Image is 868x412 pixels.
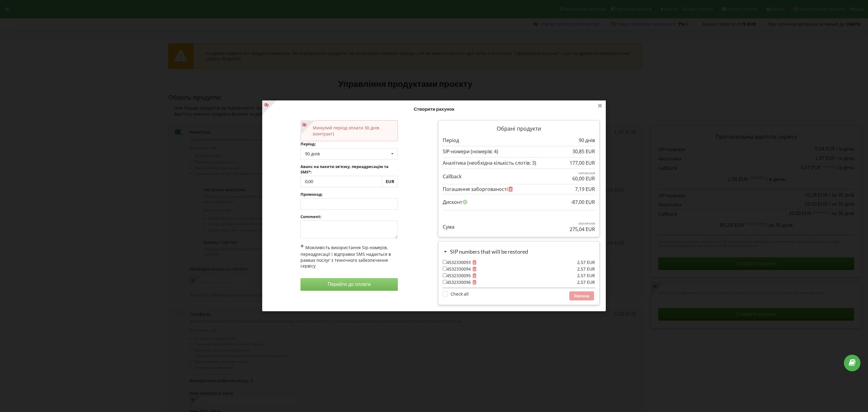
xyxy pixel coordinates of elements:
[300,243,398,269] div: Можливість використання Sip-номерів, переадресації і відправки SMS надається в рамках послуг з те...
[443,280,595,285] div: 4532330096
[570,160,595,166] p: 177,00 EUR
[443,137,459,144] p: Період
[443,197,595,208] div: Дисконт
[300,141,398,147] label: Період:
[577,267,595,271] div: 2,57 EUR
[577,273,595,278] div: 2,57 EUR
[300,192,398,197] label: Промокод:
[572,175,595,182] p: 60,00 EUR
[300,278,398,291] button: Перейти до оплати
[570,222,595,226] p: 362,04 EUR
[443,160,536,166] p: Аналітика (необхідна кількість слотів: 3)
[572,171,595,175] p: 147,00 EUR
[443,273,595,278] div: 4532330095
[575,187,595,192] div: 7,19 EUR
[443,173,461,180] p: Callback
[443,224,454,231] p: Сума
[443,148,498,155] p: SIP-номери (номерів: 4)
[443,187,595,192] div: Погашення заборгованості
[443,291,469,296] label: Check all
[300,214,398,220] label: Comment:
[443,267,595,271] div: 4532330094
[577,260,595,265] div: 2,57 EUR
[579,137,595,144] p: 90 днів
[577,280,595,285] div: 2,57 EUR
[571,197,595,208] div: -87,00 EUR
[305,152,320,156] div: 90 днів
[450,249,528,255] span: SIP numbers that will be restored
[382,176,398,187] div: EUR
[269,106,599,112] h4: Створити рахунок
[570,226,595,233] p: 275,04 EUR
[300,176,382,187] input: Enter sum
[572,148,595,155] p: 30,85 EUR
[443,260,595,265] div: 4532330093
[300,164,398,175] label: Аванс на пакети зв'язку, переадресацію та SMS*:
[443,125,595,133] p: Обрані продукти
[307,125,392,137] p: Минулий період оплати 30 днів (контракт)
